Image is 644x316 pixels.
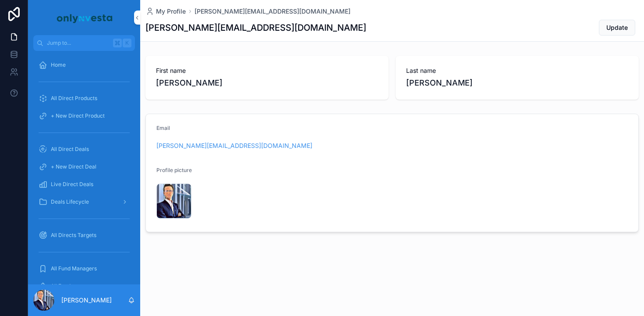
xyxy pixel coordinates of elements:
[51,232,96,239] span: All Directs Targets
[51,112,105,119] span: + New Direct Product
[33,261,135,276] a: All Fund Managers
[156,167,192,173] span: Profile picture
[33,176,135,192] a: Live Direct Deals
[51,181,93,188] span: Live Direct Deals
[51,95,97,102] span: All Direct Products
[33,159,135,175] a: + New Direct Deal
[156,66,378,75] span: First name
[28,51,140,284] div: scrollable content
[51,283,73,290] span: All Funds
[195,7,350,16] a: [PERSON_NAME][EMAIL_ADDRESS][DOMAIN_NAME]
[156,141,312,150] a: [PERSON_NAME][EMAIL_ADDRESS][DOMAIN_NAME]
[51,198,89,205] span: Deals Lifecycle
[33,57,135,73] a: Home
[33,278,135,294] a: All Funds
[156,77,378,89] span: [PERSON_NAME]
[33,108,135,124] a: + New Direct Product
[55,11,113,25] img: App logo
[145,22,366,34] h1: [PERSON_NAME][EMAIL_ADDRESS][DOMAIN_NAME]
[156,7,186,16] span: My Profile
[33,194,135,210] a: Deals Lifecycle
[33,227,135,243] a: All Directs Targets
[606,23,628,32] span: Update
[406,66,628,75] span: Last name
[51,146,89,153] span: All Direct Deals
[145,7,186,16] a: My Profile
[51,163,96,170] span: + New Direct Deal
[33,35,135,51] button: Jump to...K
[47,39,110,47] span: Jump to...
[51,265,97,272] span: All Fund Managers
[124,39,131,47] span: K
[33,141,135,157] a: All Direct Deals
[61,296,112,305] p: [PERSON_NAME]
[51,61,66,68] span: Home
[406,77,628,89] span: [PERSON_NAME]
[599,20,635,36] button: Update
[33,90,135,106] a: All Direct Products
[156,125,170,131] span: Email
